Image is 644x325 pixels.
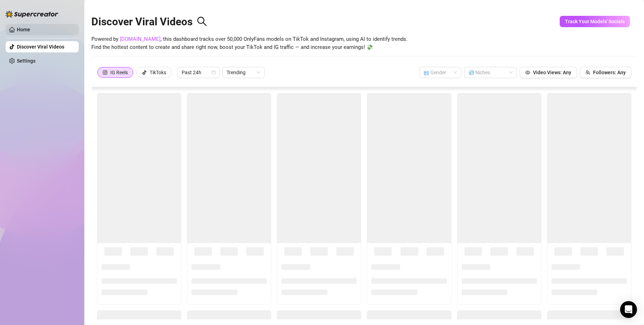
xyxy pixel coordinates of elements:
[91,15,207,28] h2: Discover Viral Videos
[525,70,530,75] span: eye
[103,70,108,75] span: instagram
[150,67,166,78] div: TikToks
[560,16,630,27] button: Track Your Models' Socials
[6,11,58,18] img: logo-BBDzfeDw.svg
[620,301,637,318] div: Open Intercom Messenger
[197,16,207,27] span: search
[520,67,577,78] button: Video Views: Any
[120,36,161,42] a: [DOMAIN_NAME]
[580,67,631,78] button: Followers: Any
[91,35,408,52] span: Powered by , this dashboard tracks over 50,000 OnlyFans models on TikTok and Instagram, using AI ...
[17,44,64,50] a: Discover Viral Videos
[212,70,216,75] span: calendar
[585,70,590,75] span: team
[17,27,30,32] a: Home
[565,19,625,24] span: Track Your Models' Socials
[17,58,35,64] a: Settings
[110,67,128,78] div: IG Reels
[593,70,626,75] span: Followers: Any
[533,70,571,75] span: Video Views: Any
[142,70,147,75] span: tik-tok
[182,67,215,78] span: Past 24h
[227,67,260,78] span: Trending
